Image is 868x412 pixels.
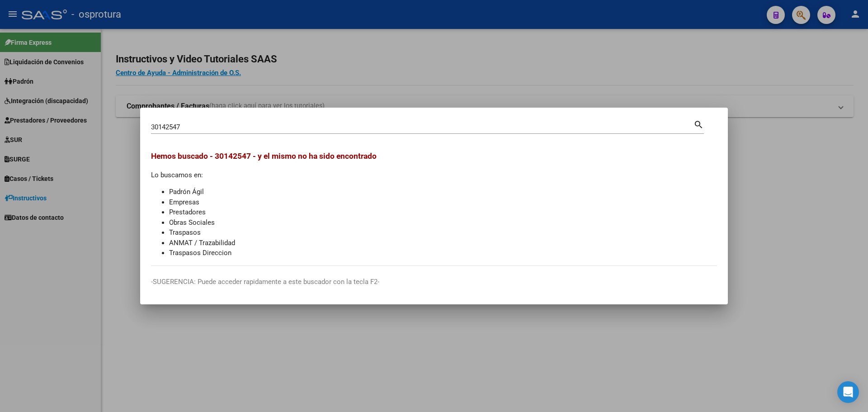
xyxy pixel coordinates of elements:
li: Traspasos [169,227,717,238]
div: Lo buscamos en: [151,150,717,258]
li: Prestadores [169,207,717,218]
div: Open Intercom Messenger [837,381,859,403]
mat-icon: search [693,118,704,129]
li: ANMAT / Trazabilidad [169,238,717,248]
li: Empresas [169,197,717,208]
li: Traspasos Direccion [169,248,717,258]
li: Padrón Ágil [169,187,717,197]
p: -SUGERENCIA: Puede acceder rapidamente a este buscador con la tecla F2- [151,277,717,287]
li: Obras Sociales [169,218,717,228]
span: Hemos buscado - 30142547 - y el mismo no ha sido encontrado [151,152,377,161]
